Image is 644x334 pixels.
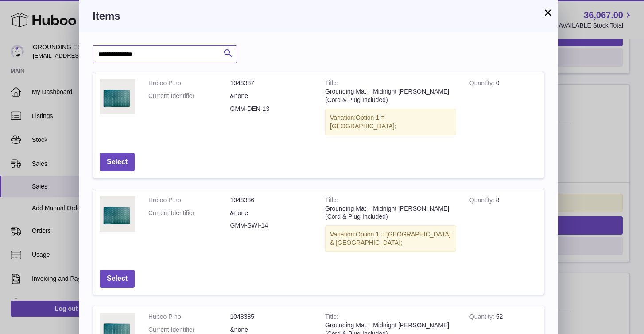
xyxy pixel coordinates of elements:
button: Select [100,270,135,288]
span: Option 1 = [GEOGRAPHIC_DATA] & [GEOGRAPHIC_DATA]; [330,231,451,246]
button: Select [100,153,135,171]
strong: Quantity [469,79,496,89]
dt: Current Identifier [148,326,230,334]
div: Variation: [325,109,456,135]
h3: Items [93,9,544,23]
dd: &none [230,92,312,100]
dd: 1048387 [230,79,312,87]
img: Grounding Mat – Midnight Moss (Cord & Plug Included) [100,79,135,114]
dd: &none [230,326,312,334]
dd: 1048386 [230,196,312,204]
strong: Title [325,313,338,322]
dd: GMM-DEN-13 [230,105,312,113]
div: Grounding Mat – Midnight [PERSON_NAME] (Cord & Plug Included) [325,87,456,104]
dt: Huboo P no [148,313,230,321]
button: × [543,7,553,18]
strong: Title [325,196,338,206]
img: Grounding Mat – Midnight Moss (Cord & Plug Included) [100,196,135,232]
td: 8 [463,189,544,263]
dt: Huboo P no [148,79,230,87]
strong: Quantity [469,313,496,322]
td: 0 [463,72,544,146]
dd: &none [230,209,312,217]
dd: 1048385 [230,313,312,321]
strong: Title [325,79,338,89]
div: Grounding Mat – Midnight [PERSON_NAME] (Cord & Plug Included) [325,204,456,221]
span: Option 1 = [GEOGRAPHIC_DATA]; [330,114,396,130]
dt: Current Identifier [148,209,230,217]
dd: GMM-SWI-14 [230,221,312,230]
dt: Current Identifier [148,92,230,100]
strong: Quantity [469,196,496,206]
dt: Huboo P no [148,196,230,204]
div: Variation: [325,225,456,252]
